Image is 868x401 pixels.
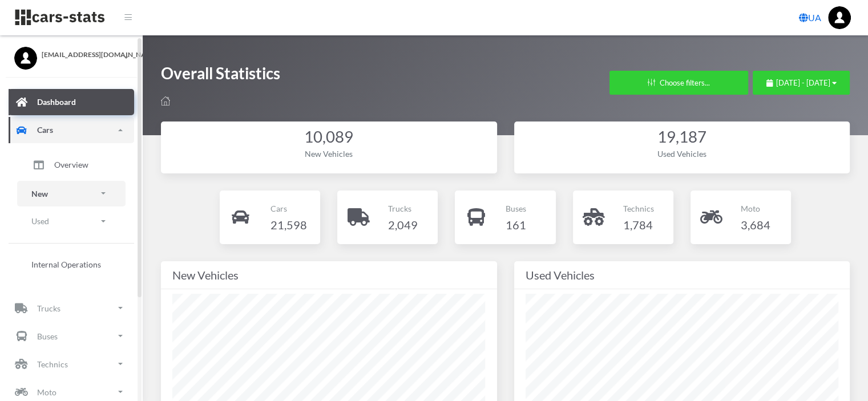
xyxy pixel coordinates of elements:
a: Trucks [9,295,134,321]
h4: 161 [506,216,526,234]
p: Buses [37,329,58,343]
h4: 21,598 [270,216,306,234]
p: Moto [741,201,770,216]
span: Internal Operations [31,258,101,270]
p: Dashboard [37,95,76,109]
span: [DATE] - [DATE] [776,78,830,87]
div: New Vehicles [172,266,486,284]
p: Technics [623,201,654,216]
a: [EMAIL_ADDRESS][DOMAIN_NAME] [14,47,128,60]
a: Dashboard [9,89,134,115]
a: New [17,181,126,206]
a: Internal Operations [17,253,126,276]
div: New Vehicles [172,148,486,160]
div: 10,089 [172,126,486,148]
p: Cars [270,201,306,216]
button: Choose filters... [609,71,748,95]
p: Trucks [37,301,60,315]
span: [EMAIL_ADDRESS][DOMAIN_NAME] [42,50,128,60]
h4: 2,049 [388,216,418,234]
div: Used Vehicles [526,148,839,160]
p: Moto [37,385,56,399]
a: Used [17,208,126,234]
div: Used Vehicles [526,266,839,284]
a: Technics [9,351,134,377]
h4: 3,684 [741,216,770,234]
a: Buses [9,323,134,349]
h1: Overall Statistics [161,63,280,90]
p: Trucks [388,201,418,216]
img: navbar brand [14,9,106,26]
p: Buses [506,201,526,216]
p: Cars [37,123,53,137]
span: Overview [54,159,88,171]
a: Overview [17,151,126,179]
p: New [31,187,48,201]
p: Technics [37,357,68,371]
img: ... [828,6,851,29]
p: Used [31,214,49,228]
a: Cars [9,117,134,143]
h4: 1,784 [623,216,654,234]
a: UA [794,6,826,29]
div: 19,187 [526,126,839,148]
button: [DATE] - [DATE] [753,71,850,95]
